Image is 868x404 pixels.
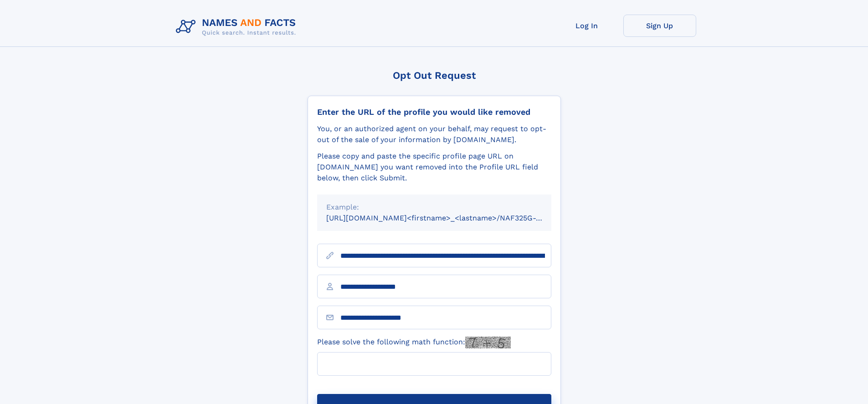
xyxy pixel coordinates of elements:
label: Please solve the following math function: [317,337,511,348]
a: Log In [550,15,623,37]
div: Please copy and paste the specific profile page URL on [DOMAIN_NAME] you want removed into the Pr... [317,151,551,184]
a: Sign Up [623,15,696,37]
div: Enter the URL of the profile you would like removed [317,107,551,117]
div: Opt Out Request [308,70,561,81]
div: Example: [326,202,542,213]
div: You, or an authorized agent on your behalf, may request to opt-out of the sale of your informatio... [317,123,551,145]
small: [URL][DOMAIN_NAME]<firstname>_<lastname>/NAF325G-xxxxxxxx [326,214,569,222]
img: Logo Names and Facts [172,15,303,39]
